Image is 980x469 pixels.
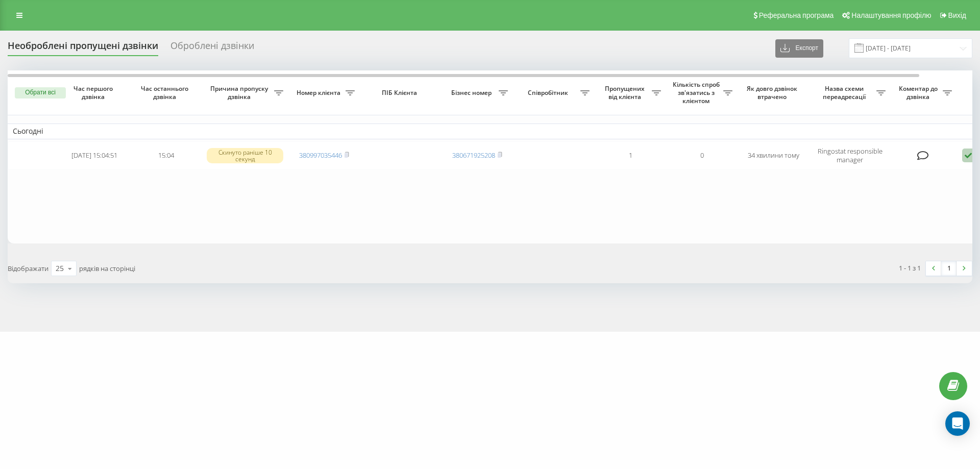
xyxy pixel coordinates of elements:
span: Назва схеми переадресації [814,85,876,101]
span: Номер клієнта [293,89,346,97]
span: ПІБ Клієнта [369,89,433,97]
span: Вихід [948,11,966,19]
a: 380671925208 [452,151,495,160]
span: Коментар до дзвінка [896,85,943,101]
span: Пропущених від клієнта [600,85,652,101]
button: Експорт [775,39,823,58]
div: Скинуто раніше 10 секунд [207,148,283,163]
td: 1 [595,141,666,170]
span: Причина пропуску дзвінка [207,85,274,101]
span: Налаштування профілю [851,11,931,19]
a: 1 [941,261,957,276]
span: Бізнес номер [447,89,499,97]
span: Відображати [8,264,48,273]
a: 380997035446 [299,151,342,160]
span: Реферальна програма [759,11,834,19]
div: Open Intercom Messenger [945,411,970,436]
td: 15:04 [130,141,202,170]
span: Час першого дзвінка [67,85,122,101]
td: Ringostat responsible manager [809,141,891,170]
td: [DATE] 15:04:51 [59,141,130,170]
td: 34 хвилини тому [738,141,809,170]
div: 25 [56,263,64,274]
span: Кількість спроб зв'язатись з клієнтом [671,81,723,105]
div: Оброблені дзвінки [170,40,254,56]
td: 0 [666,141,738,170]
div: 1 - 1 з 1 [899,263,921,273]
span: Співробітник [518,89,580,97]
div: Необроблені пропущені дзвінки [8,40,158,56]
span: Як довго дзвінок втрачено [746,85,801,101]
button: Обрати всі [15,87,66,98]
span: рядків на сторінці [79,264,135,273]
span: Час останнього дзвінка [138,85,193,101]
